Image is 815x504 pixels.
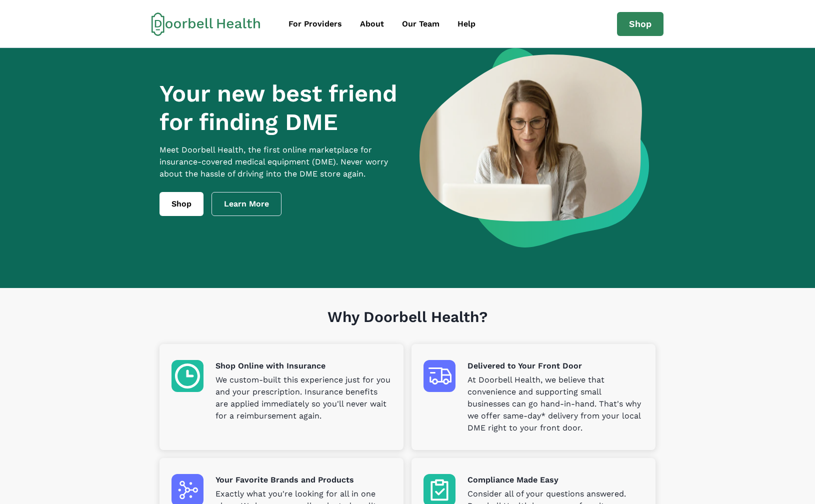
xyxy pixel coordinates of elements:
[419,48,649,247] img: a woman looking at a computer
[457,18,475,30] div: Help
[215,374,391,422] p: We custom-built this experience just for you and your prescription. Insurance benefits are applie...
[171,360,203,392] img: Shop Online with Insurance icon
[159,144,402,180] p: Meet Doorbell Health, the first online marketplace for insurance-covered medical equipment (DME)....
[159,79,402,136] h1: Your new best friend for finding DME
[211,192,281,216] a: Learn More
[159,192,203,216] a: Shop
[402,18,439,30] div: Our Team
[215,474,391,486] p: Your Favorite Brands and Products
[467,474,643,486] p: Compliance Made Easy
[288,18,342,30] div: For Providers
[617,12,663,36] a: Shop
[467,360,643,372] p: Delivered to Your Front Door
[423,360,455,392] img: Delivered to Your Front Door icon
[449,14,483,34] a: Help
[215,360,391,372] p: Shop Online with Insurance
[394,14,447,34] a: Our Team
[280,14,350,34] a: For Providers
[159,308,655,344] h1: Why Doorbell Health?
[360,18,384,30] div: About
[467,374,643,434] p: At Doorbell Health, we believe that convenience and supporting small businesses can go hand-in-ha...
[352,14,392,34] a: About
